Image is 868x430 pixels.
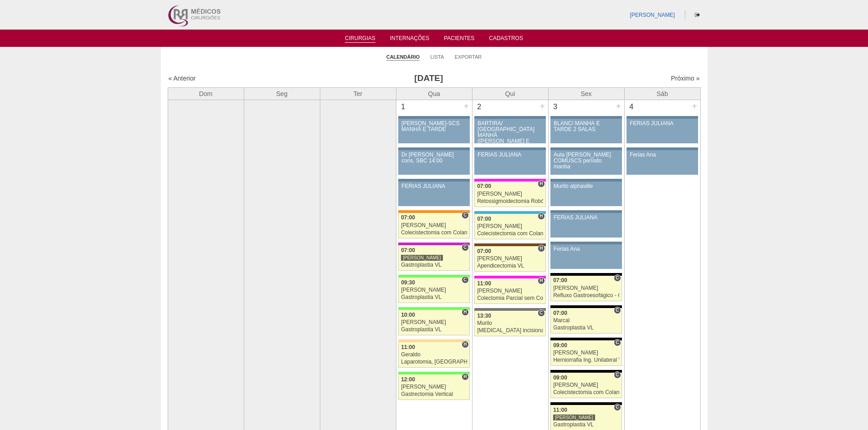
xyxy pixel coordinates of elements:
[401,312,415,318] span: 10:00
[477,183,491,189] span: 07:00
[554,215,619,221] div: FERIAS JULIANA
[462,276,468,283] span: Consultório
[553,277,567,283] span: 07:00
[398,374,469,400] a: H 12:00 [PERSON_NAME] Gastrectomia Vertical
[398,339,469,342] div: Key: Bartira
[554,183,619,189] div: Murilo alphaville
[627,150,698,175] a: Ferias Ana
[398,245,469,271] a: C 07:00 [PERSON_NAME] Gastroplastia VL
[398,310,469,335] a: H 10:00 [PERSON_NAME] Gastroplastia VL
[401,344,415,350] span: 11:00
[474,211,545,214] div: Key: Neomater
[550,273,621,276] div: Key: Blanc
[401,262,467,268] div: Gastroplastia VL
[539,100,546,112] div: +
[550,402,621,405] div: Key: Blanc
[401,391,467,397] div: Gastrectomia Vertical
[554,121,619,132] div: BLANC/ MANHÃ E TARDE 2 SALAS
[550,244,621,269] a: Ferias Ana
[550,179,621,182] div: Key: Aviso
[671,75,699,82] a: Próximo »
[550,373,621,398] a: C 09:00 [PERSON_NAME] Colecistectomia com Colangiografia VL
[398,116,469,119] div: Key: Aviso
[474,243,545,246] div: Key: Santa Joana
[695,12,700,18] i: Sair
[550,308,621,334] a: C 07:00 Marcal Gastroplastia VL
[398,243,469,245] div: Key: Maria Braido
[401,376,415,383] span: 12:00
[431,54,444,60] a: Lista
[553,293,619,298] div: Refluxo Gastroesofágico - Cirurgia VL
[474,119,545,143] a: BARTIRA/ [GEOGRAPHIC_DATA] MANHÃ ([PERSON_NAME] E ANA)/ SANTA JOANA -TARDE
[624,87,700,100] th: Sáb
[320,87,396,100] th: Ter
[477,256,543,262] div: [PERSON_NAME]
[554,246,619,252] div: Ferias Ana
[473,100,487,114] div: 2
[627,116,698,119] div: Key: Aviso
[401,294,467,300] div: Gastroplastia VL
[614,371,621,379] span: Consultório
[398,210,469,213] div: Key: São Luiz - SCS
[627,119,698,143] a: FERIAS JULIANA
[553,390,619,395] div: Colecistectomia com Colangiografia VL
[553,285,619,291] div: [PERSON_NAME]
[477,263,543,269] div: Apendicectomia VL
[477,198,543,204] div: Retossigmoidectomia Robótica
[398,182,469,206] a: FERIAS JULIANA
[550,276,621,301] a: C 07:00 [PERSON_NAME] Refluxo Gastroesofágico - Cirurgia VL
[462,100,470,112] div: +
[477,248,491,254] span: 07:00
[477,280,491,287] span: 11:00
[550,242,621,244] div: Key: Aviso
[550,150,621,175] a: Aula [PERSON_NAME] COMUSCS período manha
[401,327,467,333] div: Gastroplastia VL
[401,352,467,358] div: Geraldo
[398,213,469,238] a: C 07:00 [PERSON_NAME] Colecistectomia com Colangiografia VL
[462,341,468,348] span: Hospital
[538,245,544,252] span: Hospital
[550,116,621,119] div: Key: Aviso
[398,150,469,175] a: Dr [PERSON_NAME] cons. SBC 14:00
[474,311,545,336] a: C 13:30 Murilo [MEDICAL_DATA] incisional Robótica
[550,340,621,366] a: C 09:00 [PERSON_NAME] Herniorrafia Ing. Unilateral VL
[554,152,619,170] div: Aula [PERSON_NAME] COMUSCS período manha
[614,307,621,314] span: Consultório
[627,147,698,150] div: Key: Aviso
[398,119,469,143] a: [PERSON_NAME]-SCS MANHÃ E TARDE
[553,422,619,428] div: Gastroplastia VL
[401,254,443,261] div: [PERSON_NAME]
[401,214,415,221] span: 07:00
[477,328,543,334] div: [MEDICAL_DATA] incisional Robótica
[455,54,482,60] a: Exportar
[401,247,415,253] span: 07:00
[462,309,468,316] span: Hospital
[550,305,621,308] div: Key: Blanc
[477,231,543,237] div: Colecistectomia com Colangiografia VL
[477,223,543,229] div: [PERSON_NAME]
[168,87,244,100] th: Dom
[550,213,621,238] a: FERIAS JULIANA
[396,100,411,114] div: 1
[401,359,467,365] div: Laparotomia, [GEOGRAPHIC_DATA], Drenagem, Bridas VL
[538,212,544,220] span: Hospital
[553,374,567,381] span: 09:00
[553,342,567,349] span: 09:00
[550,210,621,213] div: Key: Aviso
[477,191,543,197] div: [PERSON_NAME]
[472,87,548,100] th: Qui
[538,180,544,187] span: Hospital
[478,152,543,158] div: FERIAS JULIANA
[630,12,675,18] a: [PERSON_NAME]
[477,295,543,301] div: Colectomia Parcial sem Colostomia VL
[401,223,467,228] div: [PERSON_NAME]
[474,150,545,175] a: FERIAS JULIANA
[244,87,320,100] th: Seg
[538,277,544,284] span: Hospital
[477,288,543,294] div: [PERSON_NAME]
[550,147,621,150] div: Key: Aviso
[401,319,467,325] div: [PERSON_NAME]
[477,313,491,319] span: 13:30
[401,287,467,293] div: [PERSON_NAME]
[444,35,474,44] a: Pacientes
